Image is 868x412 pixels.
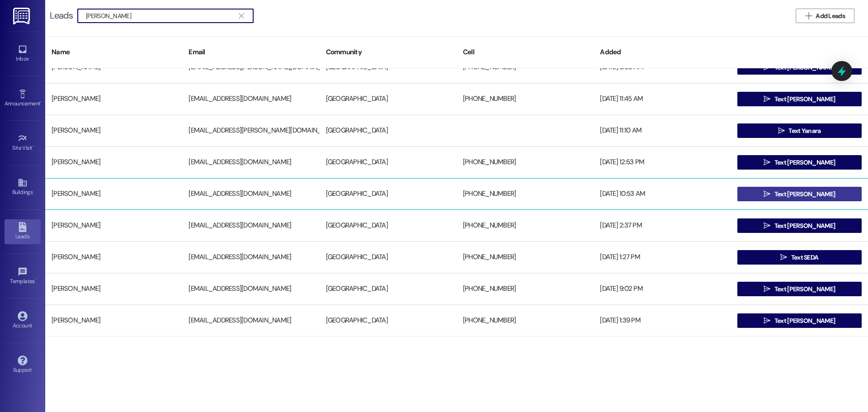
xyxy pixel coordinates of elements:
span: • [35,277,36,283]
i:  [780,254,787,261]
div: [DATE] 9:02 PM [594,280,731,298]
div: [EMAIL_ADDRESS][DOMAIN_NAME] [182,312,319,330]
i:  [764,285,770,293]
div: [EMAIL_ADDRESS][DOMAIN_NAME] [182,185,319,203]
div: [PERSON_NAME] [45,217,182,235]
span: • [33,143,34,150]
button: Text [PERSON_NAME] [737,155,862,170]
div: [PHONE_NUMBER] [457,248,594,266]
div: [GEOGRAPHIC_DATA] [320,312,457,330]
span: Text [PERSON_NAME] [774,221,835,231]
i:  [764,95,770,103]
a: Templates • [5,264,41,289]
button: Text SEDA [737,250,862,265]
div: [GEOGRAPHIC_DATA] [320,90,457,108]
div: [DATE] 2:37 PM [594,217,731,235]
div: Added [594,41,731,63]
button: Text [PERSON_NAME] [737,313,862,328]
button: Clear text [234,9,249,23]
i:  [764,317,770,324]
div: [PERSON_NAME] [45,280,182,298]
div: [PERSON_NAME] [45,248,182,266]
div: [DATE] 10:53 AM [594,185,731,203]
img: ResiDesk Logo [13,8,32,24]
div: [DATE] 1:39 PM [594,312,731,330]
i:  [778,127,785,134]
div: [PERSON_NAME] [45,90,182,108]
div: [PERSON_NAME] [45,122,182,140]
button: Text Yanara [737,123,862,138]
div: [EMAIL_ADDRESS][DOMAIN_NAME] [182,153,319,171]
a: Buildings [5,175,41,199]
span: Text [PERSON_NAME] [774,284,835,294]
div: Cell [457,41,594,63]
div: [PHONE_NUMBER] [457,217,594,235]
div: [PHONE_NUMBER] [457,312,594,330]
a: Account [5,308,41,333]
a: Support [5,353,41,377]
span: Add Leads [816,11,845,21]
span: Text [PERSON_NAME] [774,189,835,199]
div: Name [45,41,182,63]
div: [GEOGRAPHIC_DATA] [320,280,457,298]
div: [GEOGRAPHIC_DATA] [320,122,457,140]
i:  [764,159,770,166]
div: [EMAIL_ADDRESS][DOMAIN_NAME] [182,280,319,298]
div: [DATE] 1:27 PM [594,248,731,266]
span: Text [PERSON_NAME] [774,95,835,104]
span: Text [PERSON_NAME] [774,158,835,167]
button: Text [PERSON_NAME] [737,282,862,296]
button: Text [PERSON_NAME] [737,92,862,106]
span: Text [PERSON_NAME] [774,316,835,326]
div: Leads [50,11,73,20]
div: [GEOGRAPHIC_DATA] [320,248,457,266]
div: [EMAIL_ADDRESS][DOMAIN_NAME] [182,217,319,235]
div: [GEOGRAPHIC_DATA] [320,185,457,203]
div: [DATE] 11:45 AM [594,90,731,108]
span: Text Yanara [788,126,821,136]
div: [EMAIL_ADDRESS][DOMAIN_NAME] [182,248,319,266]
input: Search name/email/community (quotes for exact match e.g. "John Smith") [86,9,234,22]
div: [PHONE_NUMBER] [457,90,594,108]
div: [GEOGRAPHIC_DATA] [320,153,457,171]
div: Email [182,41,319,63]
i:  [764,222,770,229]
div: [PHONE_NUMBER] [457,153,594,171]
div: [DATE] 12:53 PM [594,153,731,171]
div: [EMAIL_ADDRESS][DOMAIN_NAME] [182,90,319,108]
button: Text [PERSON_NAME] [737,218,862,233]
div: [PERSON_NAME] [45,153,182,171]
div: [PHONE_NUMBER] [457,185,594,203]
div: [DATE] 11:10 AM [594,122,731,140]
a: Leads [5,219,41,244]
a: Inbox [5,42,41,66]
a: Site Visit • [5,131,41,155]
i:  [239,12,244,19]
div: [PERSON_NAME] [45,185,182,203]
button: Add Leads [796,9,854,23]
div: [PERSON_NAME] [45,312,182,330]
div: [GEOGRAPHIC_DATA] [320,217,457,235]
div: Community [320,41,457,63]
i:  [805,12,812,19]
span: Text SEDA [791,253,819,262]
span: • [40,99,42,105]
div: [PHONE_NUMBER] [457,280,594,298]
i:  [764,190,770,198]
div: [EMAIL_ADDRESS][PERSON_NAME][DOMAIN_NAME] [182,122,319,140]
button: Text [PERSON_NAME] [737,187,862,201]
